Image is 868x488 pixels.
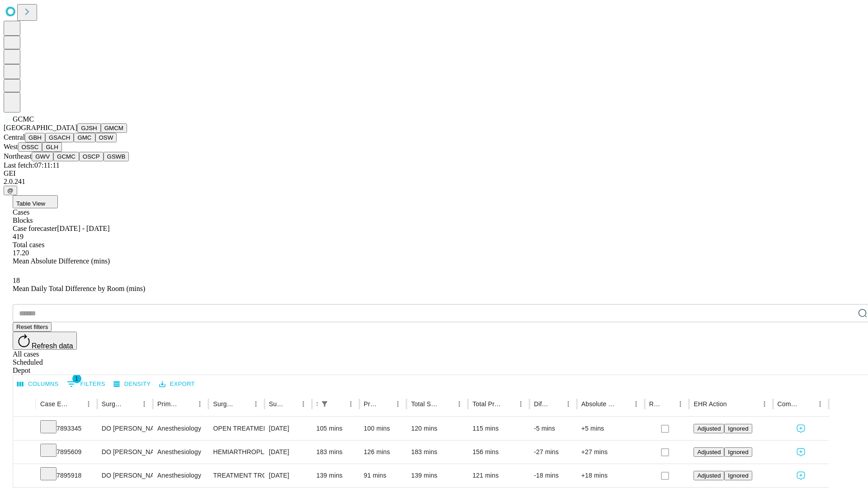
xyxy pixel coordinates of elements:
[379,398,392,410] button: Sort
[70,398,82,410] button: Sort
[617,398,630,410] button: Sort
[18,421,31,437] button: Expand
[534,441,572,464] div: -27 mins
[13,241,44,249] span: Total cases
[213,417,259,440] div: OPEN TREATMENT DISTAL RADIAL EXTRA ARTICULAR FRACTURE OR EPIPHYSEAL SEPARATION [MEDICAL_DATA]
[18,445,31,460] button: Expand
[472,400,501,408] div: Total Predicted Duration
[193,398,206,410] button: Menu
[13,322,52,332] button: Reset filters
[102,417,148,440] div: DO [PERSON_NAME]
[581,441,640,464] div: +27 mins
[453,398,466,410] button: Menu
[16,200,45,207] span: Table View
[724,424,752,433] button: Ignored
[102,441,148,464] div: DO [PERSON_NAME]
[284,398,297,410] button: Sort
[157,400,180,408] div: Primary Service
[316,417,355,440] div: 105 mins
[213,441,259,464] div: HEMIARTHROPLASTY HIP
[104,152,129,161] button: GSWB
[13,277,20,284] span: 18
[16,324,48,330] span: Reset filters
[581,400,616,408] div: Absolute Difference
[801,398,814,410] button: Sort
[814,398,826,410] button: Menu
[297,398,310,410] button: Menu
[693,471,724,480] button: Adjusted
[318,398,331,410] div: 1 active filter
[157,441,204,464] div: Anesthesiology
[101,123,127,133] button: GMCM
[157,417,204,440] div: Anesthesiology
[13,225,57,232] span: Case forecaster
[269,417,307,440] div: [DATE]
[213,400,236,408] div: Surgery Name
[562,398,575,410] button: Menu
[661,398,674,410] button: Sort
[13,257,110,265] span: Mean Absolute Difference (mins)
[411,464,463,487] div: 139 mins
[724,447,752,457] button: Ignored
[440,398,453,410] button: Sort
[411,417,463,440] div: 120 mins
[40,441,93,464] div: 7895609
[472,441,525,464] div: 156 mins
[102,464,148,487] div: DO [PERSON_NAME]
[13,285,145,292] span: Mean Daily Total Difference by Room (mins)
[157,464,204,487] div: Anesthesiology
[693,447,724,457] button: Adjusted
[25,133,45,142] button: GBH
[18,142,42,152] button: OSSC
[728,398,741,410] button: Sort
[728,425,748,432] span: Ignored
[364,441,402,464] div: 126 mins
[728,472,748,479] span: Ignored
[693,424,724,433] button: Adjusted
[53,152,79,161] button: GCMC
[82,398,95,410] button: Menu
[697,472,721,479] span: Adjusted
[269,400,283,408] div: Surgery Date
[13,332,77,350] button: Refresh data
[13,115,34,123] span: GCMC
[344,398,357,410] button: Menu
[13,195,58,208] button: Table View
[502,398,514,410] button: Sort
[581,464,640,487] div: +18 mins
[250,398,262,410] button: Menu
[237,398,250,410] button: Sort
[514,398,527,410] button: Menu
[728,449,748,455] span: Ignored
[125,398,138,410] button: Sort
[316,464,355,487] div: 139 mins
[40,417,93,440] div: 7893345
[724,471,752,480] button: Ignored
[181,398,193,410] button: Sort
[40,400,69,408] div: Case Epic Id
[778,400,800,408] div: Comments
[4,152,32,160] span: Northeast
[269,464,307,487] div: [DATE]
[549,398,562,410] button: Sort
[32,342,73,350] span: Refresh data
[18,468,31,484] button: Expand
[697,425,721,432] span: Adjusted
[111,377,153,391] button: Density
[318,398,331,410] button: Show filters
[77,123,101,133] button: GJSH
[649,400,661,408] div: Resolved in EHR
[534,464,572,487] div: -18 mins
[4,178,864,186] div: 2.0.241
[364,417,402,440] div: 100 mins
[4,169,864,178] div: GEI
[7,187,14,194] span: @
[364,464,402,487] div: 91 mins
[534,400,548,408] div: Difference
[316,400,317,408] div: Scheduled In Room Duration
[674,398,687,410] button: Menu
[472,417,525,440] div: 115 mins
[213,464,259,487] div: TREATMENT TROCHANTERIC [MEDICAL_DATA] FRACTURE INTERMEDULLARY ROD
[45,133,74,142] button: GSACH
[472,464,525,487] div: 121 mins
